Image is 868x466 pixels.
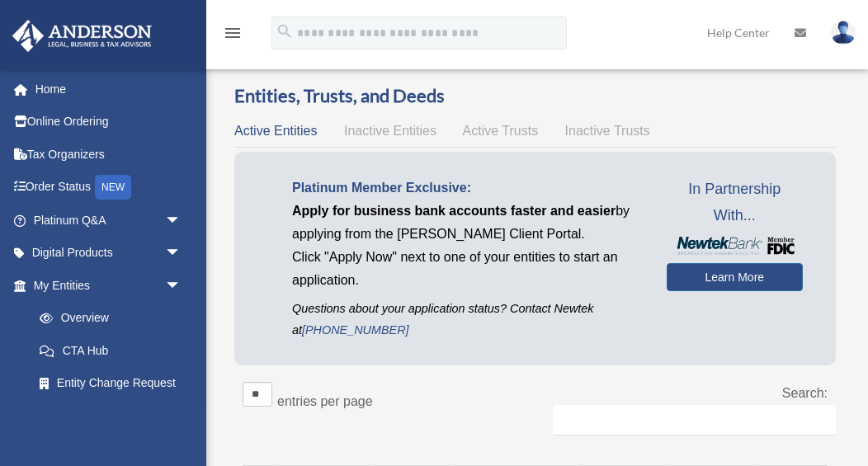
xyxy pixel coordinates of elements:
p: Questions about your application status? Contact Newtek at [292,299,642,340]
a: Home [12,73,206,106]
a: Binder Walkthrough [23,399,198,432]
label: entries per page [277,394,373,408]
h3: Entities, Trusts, and Deeds [234,83,836,109]
img: Anderson Advisors Platinum Portal [7,20,157,52]
a: menu [223,29,243,43]
a: Online Ordering [12,106,206,139]
a: Overview [23,302,190,335]
a: Platinum Q&Aarrow_drop_down [12,204,206,237]
p: Click "Apply Now" next to one of your entities to start an application. [292,246,642,292]
span: arrow_drop_down [165,237,198,271]
i: menu [223,23,243,43]
span: Active Trusts [463,124,539,138]
a: My Entitiesarrow_drop_down [12,269,198,302]
span: arrow_drop_down [165,204,198,238]
img: User Pic [831,21,856,45]
span: Apply for business bank accounts faster and easier [292,204,616,218]
a: CTA Hub [23,334,198,367]
span: Inactive Entities [344,124,436,138]
i: search [276,22,294,40]
a: [PHONE_NUMBER] [302,323,409,337]
img: NewtekBankLogoSM.png [675,237,795,254]
span: Active Entities [234,124,317,138]
a: Digital Productsarrow_drop_down [12,237,206,270]
a: Tax Organizers [12,138,206,171]
span: Inactive Trusts [565,124,650,138]
span: arrow_drop_down [165,269,198,303]
a: Order StatusNEW [12,171,206,205]
label: Search: [782,386,828,400]
a: Entity Change Request [23,367,198,400]
p: by applying from the [PERSON_NAME] Client Portal. [292,200,642,246]
a: Learn More [667,263,803,291]
span: In Partnership With... [667,177,803,228]
p: Platinum Member Exclusive: [292,177,642,200]
div: NEW [95,175,131,200]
